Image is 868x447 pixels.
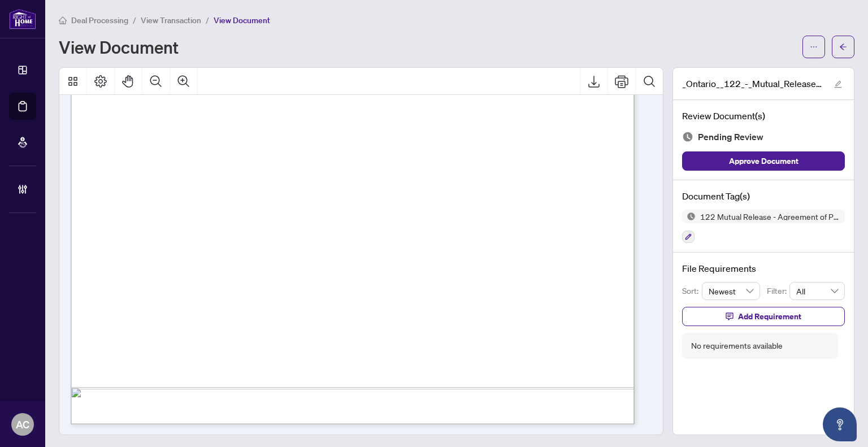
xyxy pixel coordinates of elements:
span: View Transaction [141,15,201,25]
span: home [59,16,67,24]
h4: Review Document(s) [682,109,845,123]
span: 122 Mutual Release - Agreement of Purchase and Sale [696,212,845,220]
p: Sort: [682,285,702,297]
img: logo [9,8,36,29]
h4: Document Tag(s) [682,189,845,203]
img: Status Icon [682,210,696,223]
span: _Ontario__122_-_Mutual_Release__1_ 1 EXECUTED.pdf [682,77,823,90]
span: Deal Processing [71,15,128,25]
button: Approve Document [682,151,845,171]
span: View Document [214,15,270,25]
span: Newest [709,283,754,300]
span: edit [834,80,842,88]
span: Pending Review [698,129,763,145]
h1: View Document [59,38,179,56]
img: Document Status [682,131,693,142]
p: Filter: [767,285,789,297]
span: arrow-left [839,43,847,51]
h4: File Requirements [682,262,845,275]
span: Approve Document [729,152,798,170]
span: ellipsis [810,43,818,51]
span: Add Requirement [738,307,801,326]
li: / [206,14,209,27]
span: All [796,283,838,300]
div: No requirements available [691,340,783,352]
span: AC [16,416,29,432]
button: Add Requirement [682,307,845,326]
li: / [133,14,136,27]
button: Open asap [823,407,857,441]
